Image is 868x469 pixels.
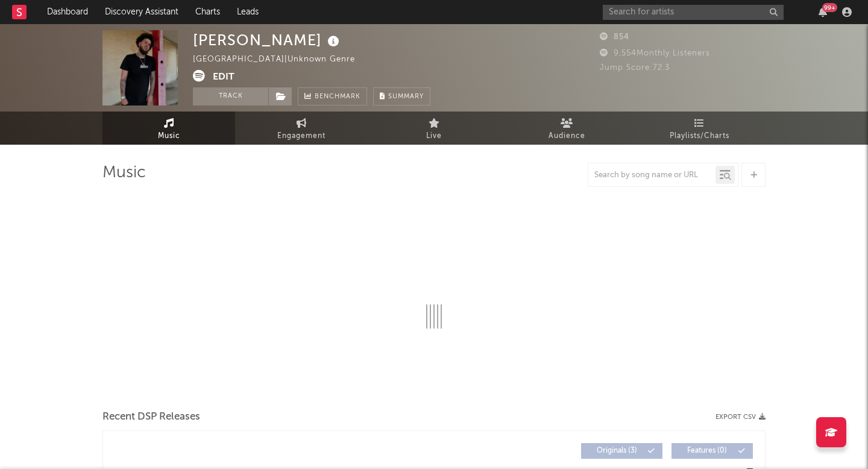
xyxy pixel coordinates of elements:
span: Jump Score: 72.3 [600,64,670,72]
span: 9,554 Monthly Listeners [600,49,710,57]
span: Benchmark [315,90,360,104]
div: [PERSON_NAME] [193,30,342,50]
a: Playlists/Charts [633,112,766,145]
button: Features(0) [671,443,753,459]
button: Export CSV [715,414,766,421]
span: Recent DSP Releases [102,410,200,424]
button: Edit [213,70,234,85]
span: Summary [388,93,424,100]
span: Live [426,129,442,143]
span: Music [158,129,180,143]
span: Features ( 0 ) [679,447,735,455]
a: Engagement [235,112,368,145]
div: [GEOGRAPHIC_DATA] | Unknown Genre [193,52,369,67]
span: Audience [549,129,585,143]
input: Search by song name or URL [588,171,715,180]
span: 854 [600,33,629,41]
div: 99 + [822,3,837,12]
a: Benchmark [298,87,367,105]
a: Audience [500,112,633,145]
span: Playlists/Charts [670,129,729,143]
input: Search for artists [603,5,784,20]
a: Music [102,112,235,145]
span: Originals ( 3 ) [589,447,644,455]
button: Originals(3) [581,443,662,459]
span: Engagement [277,129,325,143]
button: 99+ [819,7,827,17]
button: Summary [373,87,430,105]
button: Track [193,87,268,105]
a: Live [368,112,500,145]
